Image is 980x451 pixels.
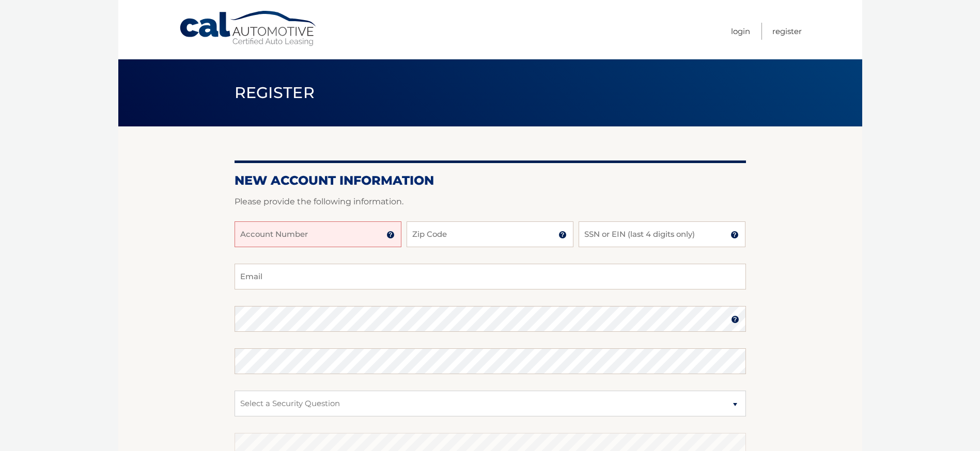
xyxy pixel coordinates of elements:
input: SSN or EIN (last 4 digits only) [579,221,745,247]
input: Account Number [235,221,401,247]
img: tooltip.svg [558,231,567,239]
img: tooltip.svg [386,231,395,239]
h2: New Account Information [235,173,746,188]
a: Register [772,23,802,40]
input: Email [235,264,746,289]
img: tooltip.svg [730,231,739,239]
a: Login [731,23,750,40]
a: Cal Automotive [179,10,318,47]
img: tooltip.svg [731,315,739,324]
input: Zip Code [407,221,573,247]
span: Register [235,83,315,102]
p: Please provide the following information. [235,195,746,209]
